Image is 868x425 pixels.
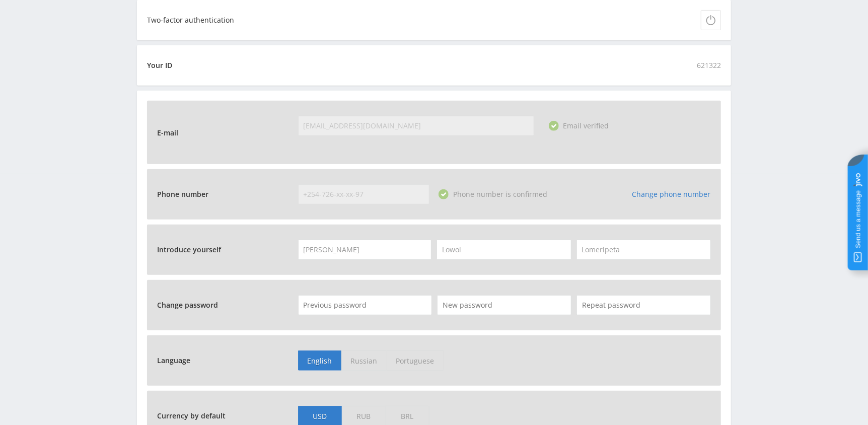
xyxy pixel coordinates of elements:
[157,184,213,204] span: Phone number
[157,123,183,143] span: E-mail
[157,240,226,260] span: Introduce yourself
[632,189,711,199] a: Change phone number
[157,295,223,315] span: Change password
[697,55,721,76] span: 621322
[298,240,432,260] input: Name
[147,61,172,69] div: Your ID
[157,350,195,371] span: Language
[298,295,432,315] input: Previous password
[576,240,711,260] input: Middle name
[387,350,444,371] span: Portuguese
[341,350,387,371] span: Russian
[147,16,234,24] div: Two-factor authentication
[563,121,609,130] span: Email verified
[453,189,547,199] span: Phone number is confirmed
[298,350,341,371] span: English
[576,295,711,315] input: Repeat password
[437,295,571,315] input: New password
[437,240,571,260] input: Last Name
